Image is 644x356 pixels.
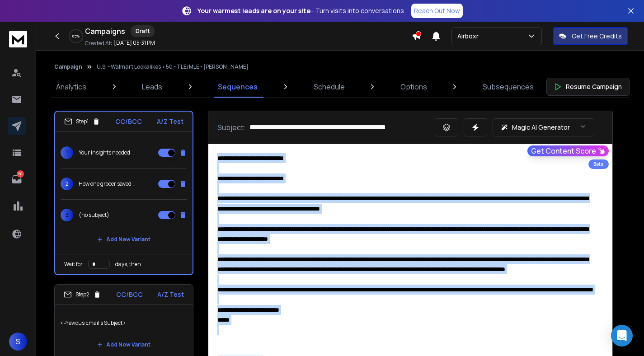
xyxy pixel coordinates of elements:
[56,81,86,92] p: Analytics
[79,180,136,187] p: How one grocer saved $1.6m by rethinking discounts
[9,333,27,351] button: S
[64,290,101,299] div: Step 2
[61,178,73,190] span: 2
[395,76,432,98] a: Options
[85,40,112,47] p: Created At:
[493,118,594,136] button: Magic AI Generator
[51,76,92,98] a: Analytics
[60,310,188,336] p: <Previous Email's Subject>
[197,6,404,15] p: – Turn visits into conversations
[72,33,80,39] p: 65 %
[97,63,249,70] p: U.S. - Walmart Lookalikes > 50 - TLE/MLE - [PERSON_NAME]
[90,336,158,354] button: Add New Variant
[64,261,83,268] p: Wait for
[553,27,628,45] button: Get Free Credits
[85,26,125,37] h1: Campaigns
[512,123,570,132] p: Magic AI Generator
[314,81,345,92] p: Schedule
[116,290,143,299] p: CC/BCC
[218,81,258,92] p: Sequences
[54,111,193,275] li: Step1CC/BCCA/Z Test1Your insights needed: Help a retail innovator.2How one grocer saved $1.6m by ...
[142,81,162,92] p: Leads
[483,81,534,92] p: Subsequences
[61,146,73,159] span: 1
[114,39,155,47] p: [DATE] 05:31 PM
[157,117,183,126] p: A/Z Test
[17,170,24,178] p: 60
[61,209,73,221] span: 3
[64,117,100,126] div: Step 1
[546,78,630,96] button: Resume Campaign
[79,211,109,219] p: (no subject)
[400,81,427,92] p: Options
[611,325,633,347] div: Open Intercom Messenger
[527,145,609,156] button: Get Content Score
[197,6,310,15] strong: Your warmest leads are on your site
[411,4,463,18] a: Reach Out Now
[136,76,168,98] a: Leads
[115,117,142,126] p: CC/BCC
[8,170,26,188] a: 60
[212,76,263,98] a: Sequences
[477,76,539,98] a: Subsequences
[308,76,350,98] a: Schedule
[157,290,184,299] p: A/Z Test
[54,63,82,70] button: Campaign
[79,149,136,156] p: Your insights needed: Help a retail innovator.
[90,230,158,248] button: Add New Variant
[572,32,622,41] p: Get Free Credits
[414,6,460,15] p: Reach Out Now
[9,31,27,47] img: logo
[131,25,155,37] div: Draft
[457,32,482,41] p: Airboxr
[588,159,609,169] div: Beta
[115,261,141,268] p: days, then
[217,122,246,133] p: Subject:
